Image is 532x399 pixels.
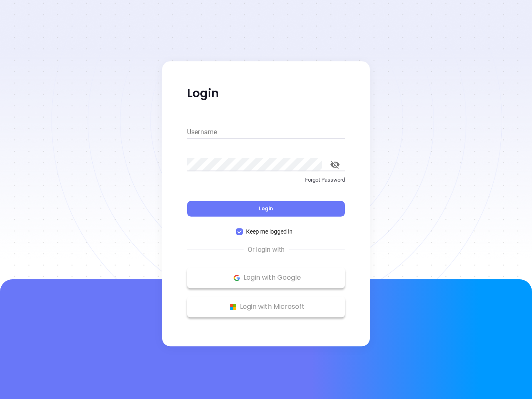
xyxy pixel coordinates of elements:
span: Or login with [244,245,289,255]
img: Microsoft Logo [228,302,238,312]
button: toggle password visibility [325,155,345,175]
span: Keep me logged in [243,227,296,236]
button: Microsoft Logo Login with Microsoft [187,296,345,317]
a: Forgot Password [187,176,345,191]
span: Login [259,205,273,212]
p: Forgot Password [187,176,345,184]
p: Login with Microsoft [191,300,341,313]
img: Google Logo [232,273,242,283]
button: Google Logo Login with Google [187,267,345,288]
button: Login [187,201,345,217]
p: Login with Google [191,271,341,284]
p: Login [187,86,345,101]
